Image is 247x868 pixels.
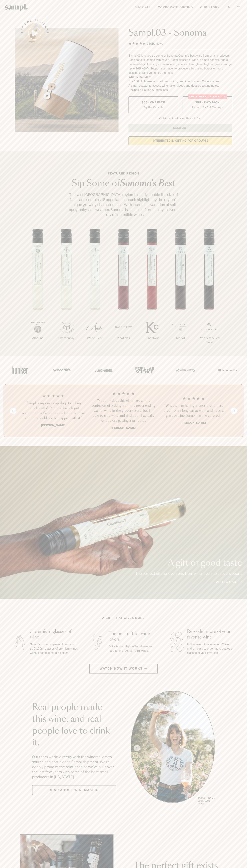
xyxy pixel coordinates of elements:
li: 2 / 7 [52,229,81,352]
p: Featured Region [66,171,181,176]
p: Gift a tasting flight of hand-selected, hard-to-find [US_STATE] wines. [109,644,157,653]
li: 1 / 7 [24,229,52,352]
li: 3 / 7 [81,229,109,352]
p: Fall in love with a wine, or 7? We make it easy to order more bottles or glasses of your favorites. [187,642,236,655]
ul: carousel [131,691,215,806]
h3: “Not only does this eliminate all the confusion of picking from the never ending wall of wine in ... [91,398,156,423]
a: interested in gifting for groups? [128,136,232,145]
p: Sampl's tasting capsule allows you to try 7 100ml glasses of premium wines without committing to ... [30,642,79,655]
strong: What’s Included: [128,76,151,79]
span: 140 [147,42,152,45]
p: The vast [GEOGRAPHIC_DATA] region is nearly double the size of Napa and contains 18 appellations,... [66,192,181,217]
img: Artboard_6_04f9a106-072f-468a-bdd7-f11783b05722_x450.png [51,362,72,378]
p: A gift of good taste [135,559,242,567]
li: 4 / 7 [109,229,138,352]
b: [PERSON_NAME] [182,421,206,425]
small: Try the Capsule [143,105,163,109]
li: 2 / 4 [91,391,156,430]
div: Sampl.03 lets you try some of Sonoma County's best wine from small producers. Each capsule comes ... [128,54,232,75]
span: $88 - Two Pack [195,101,220,104]
li: 7x - 100ml glasses of small production, premium Sonoma County wines [128,79,232,84]
small: Perfect For 2-4 Tastings [192,105,223,109]
p: [PERSON_NAME] Sutro, Sutro Wines [198,797,215,805]
a: Corporate Gifting [156,4,195,11]
h3: “Sampl is my one-stop shop for all my birthday gifts! Our best friends just received their Sampl ... [21,401,86,421]
span: $55 - One Pack [142,101,165,104]
b: [PERSON_NAME] [111,426,136,430]
p: Proprietary Red Blend [195,336,223,345]
p: The perfect gift for everyone from wine lovers to casual sippers. [135,571,242,576]
button: Watch how it works [89,664,158,674]
p: Our team works directly with the winemakers to source and bottle each Sampl shipment. We’re deepl... [32,754,116,779]
img: Artboard_1_c8cd28af-0030-4af1-819c-248e302c7f06_x450.png [9,362,31,378]
div: 140Reviews [128,41,163,46]
li: 5 / 7 [138,229,166,352]
img: Sampl.03 - Sonoma [15,28,119,132]
h3: The best gift for wine lovers [109,631,157,642]
div: Christmas SALE! Save 20% [188,94,227,99]
h1: Sampl.03 - Sonoma [128,28,232,38]
li: Recipes & Pairing Suggestions [128,88,232,92]
li: 3 / 4 [161,391,226,430]
p: Merlot [166,336,195,340]
h2: Real people made this wine, and real people love to drink it. [32,702,116,749]
img: Artboard_3_0b291449-6e8c-4d07-b2c2-3f3601a19cd1_x450.png [175,362,196,378]
p: Albarino [24,336,52,340]
button: Previous slide [10,408,16,414]
h3: “Whether I'm having friends over or just tired from a long day at work and need a glass of wine, ... [161,403,226,418]
li: 7 / 7 [195,229,223,356]
img: Artboard_7_5b34974b-f019-449e-91fb-745f8d0877ee_x450.png [216,362,238,378]
li: A smart coaster to access winemaker videos and detailed tasting notes. [128,84,232,88]
img: Artboard_5_7fdae55a-36fd-43f7-8bfd-f74a06a2878e_x450.png [92,362,114,378]
li: 6 / 7 [166,229,195,352]
p: Pinot Noir [138,336,166,340]
h2: Sip Some of [66,179,181,188]
img: Sampl logo [5,4,28,11]
button: Next slide [231,408,237,414]
a: Add to cart [216,580,242,584]
button: Sold Out [128,124,232,132]
button: See how it works [25,23,45,43]
p: White Blend [81,336,109,340]
li: Christmas Sale Pricing Shown In Cart [157,117,203,120]
li: 1 / 4 [21,391,86,430]
a: Read about Winemakers [32,785,116,795]
em: Sonoma's Best [120,179,175,188]
b: [PERSON_NAME] [41,424,65,427]
h3: Re-order more of your favorite wine [187,629,236,640]
p: Pinot Noir [109,336,138,340]
p: Chardonnay [52,336,81,340]
div: slide 1 [131,691,215,806]
h2: A gift that gives more [102,616,145,620]
img: Artboard_4_28b4d326-c26e-48f9-9c80-911f17d6414e_x450.png [133,362,155,378]
a: Shop All [133,4,153,11]
h3: 7 premium glasses of wine [30,629,79,640]
a: Our Story [198,4,221,11]
span: Reviews [152,42,163,45]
